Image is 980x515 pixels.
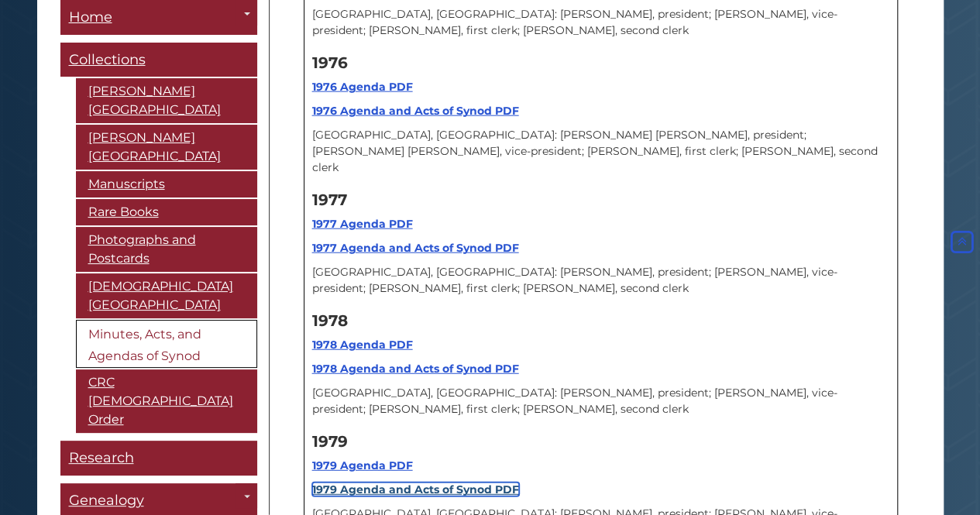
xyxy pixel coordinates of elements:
[947,235,976,249] a: Back to Top
[312,6,889,39] p: [GEOGRAPHIC_DATA], [GEOGRAPHIC_DATA]: [PERSON_NAME], president; [PERSON_NAME], vice-president; [P...
[312,104,519,118] a: 1976 Agenda and Acts of Synod PDF
[76,78,257,123] a: [PERSON_NAME][GEOGRAPHIC_DATA]
[312,241,519,255] a: 1977 Agenda and Acts of Synod PDF
[312,127,889,176] p: [GEOGRAPHIC_DATA], [GEOGRAPHIC_DATA]: [PERSON_NAME] [PERSON_NAME], president; [PERSON_NAME] [PERS...
[76,171,257,197] a: Manuscripts
[60,441,257,476] a: Research
[69,9,112,26] span: Home
[69,51,146,68] span: Collections
[312,264,889,297] p: [GEOGRAPHIC_DATA], [GEOGRAPHIC_DATA]: [PERSON_NAME], president; [PERSON_NAME], vice-president; [P...
[312,458,413,472] a: 1979 Agenda PDF
[69,492,144,509] span: Genealogy
[76,125,257,170] a: [PERSON_NAME][GEOGRAPHIC_DATA]
[76,273,257,318] a: [DEMOGRAPHIC_DATA][GEOGRAPHIC_DATA]
[60,43,257,77] a: Collections
[76,227,257,272] a: Photographs and Postcards
[76,199,257,225] a: Rare Books
[312,385,889,417] p: [GEOGRAPHIC_DATA], [GEOGRAPHIC_DATA]: [PERSON_NAME], president; [PERSON_NAME], vice-president; [P...
[312,482,519,496] a: 1979 Agenda and Acts of Synod PDF
[312,338,413,352] a: 1978 Agenda PDF
[76,320,257,368] a: Minutes, Acts, and Agendas of Synod
[312,362,519,376] a: 1978 Agenda and Acts of Synod PDF
[312,53,348,72] strong: 1976
[76,369,257,433] a: CRC [DEMOGRAPHIC_DATA] Order
[69,449,134,466] span: Research
[312,80,413,94] a: 1976 Agenda PDF
[312,311,348,330] strong: 1978
[312,191,347,209] strong: 1977
[312,217,413,231] a: 1977 Agenda PDF
[312,432,348,451] strong: 1979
